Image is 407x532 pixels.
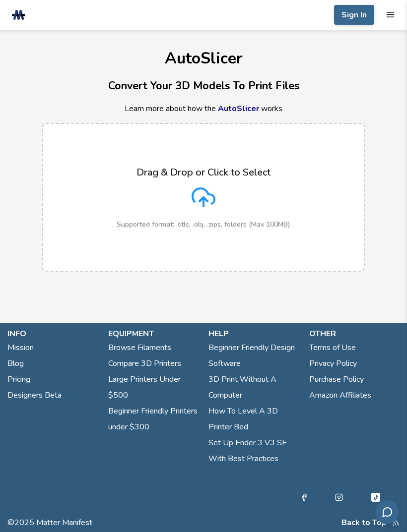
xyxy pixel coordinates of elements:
a: Beginner Friendly Printers under $300 [108,403,199,435]
p: Drag & Drop or Click to Select [136,167,271,178]
p: Supported format: .stls, .obj, .zips, folders (Max 100MB) [117,221,290,229]
a: Large Printers Under $500 [108,371,199,403]
p: other [309,328,400,340]
a: AutoSlicer [218,103,259,114]
a: Browse Filaments [108,340,171,355]
a: Purchase Policy [309,371,364,387]
a: Mission [7,340,34,355]
a: Terms of Use [309,340,356,355]
p: equipment [108,328,199,340]
a: Blog [7,355,24,371]
a: Compare 3D Printers [108,355,181,371]
a: Privacy Policy [309,355,357,371]
span: © 2025 Matter Manifest [7,518,92,527]
a: Set Up Ender 3 V3 SE With Best Practices [208,435,299,467]
a: How To Level A 3D Printer Bed [208,403,299,435]
button: Back to Top [341,518,387,527]
a: Instagram [335,491,343,503]
button: Sign In [334,5,374,25]
a: 3D Print Without A Computer [208,371,299,403]
a: Tiktok [370,491,382,503]
a: Designers Beta [7,387,62,403]
a: RSS Feed [392,518,400,527]
a: Facebook [300,491,308,503]
a: Beginner Friendly Design Software [208,340,299,371]
button: mobile navigation menu [386,10,395,19]
p: info [7,328,98,340]
button: Send feedback via email [375,500,399,524]
p: help [208,328,299,340]
a: Amazon Affiliates [309,387,371,403]
a: Pricing [7,371,30,387]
